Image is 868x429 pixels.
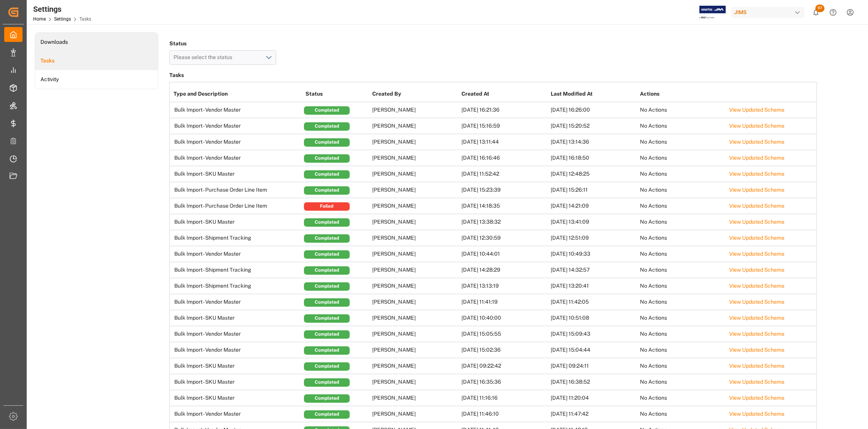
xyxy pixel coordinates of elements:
a: View Updated Schema [729,411,784,417]
td: [DATE] 12:48:25 [549,166,638,182]
img: Exertis%20JAM%20-%20Email%20Logo.jpg_1722504956.jpg [699,6,726,19]
td: [PERSON_NAME] [370,406,460,422]
a: View Updated Schema [729,139,784,145]
td: [PERSON_NAME] [370,134,460,150]
td: [PERSON_NAME] [370,230,460,246]
td: [DATE] 13:11:44 [460,134,549,150]
td: [PERSON_NAME] [370,246,460,262]
div: Completed [304,250,350,259]
td: Bulk Import - Purchase Order Line Item [170,198,304,214]
td: [DATE] 14:18:35 [460,198,549,214]
td: [DATE] 15:23:39 [460,182,549,198]
td: [PERSON_NAME] [370,342,460,358]
span: No Actions [640,187,667,193]
span: No Actions [640,139,667,145]
td: [PERSON_NAME] [370,198,460,214]
div: Completed [304,394,350,403]
td: Bulk Import - Shipment Tracking [170,278,304,294]
h4: Status [169,38,276,49]
td: [DATE] 10:49:33 [549,246,638,262]
div: Completed [304,170,350,179]
a: View Updated Schema [729,235,784,241]
button: open menu [169,50,276,65]
a: View Updated Schema [729,267,784,273]
td: [DATE] 13:13:19 [460,278,549,294]
a: View Updated Schema [729,315,784,321]
td: [DATE] 16:18:50 [549,150,638,166]
span: No Actions [640,411,667,417]
td: Bulk Import - Vendor Master [170,118,304,134]
a: Tasks [35,51,158,70]
td: [PERSON_NAME] [370,262,460,278]
td: [PERSON_NAME] [370,358,460,374]
td: [DATE] 15:04:44 [549,342,638,358]
div: Completed [304,234,350,243]
td: [DATE] 14:21:09 [549,198,638,214]
span: Please select the status [174,54,236,60]
div: Completed [304,154,350,163]
td: Bulk Import - Purchase Order Line Item [170,182,304,198]
a: View Updated Schema [729,203,784,209]
a: View Updated Schema [729,219,784,225]
td: [DATE] 16:35:36 [460,374,549,390]
td: Bulk Import - Vendor Master [170,342,304,358]
button: Help Center [825,4,842,21]
td: [DATE] 11:16:16 [460,390,549,406]
td: [DATE] 16:38:52 [549,374,638,390]
span: No Actions [640,251,667,257]
a: View Updated Schema [729,107,784,113]
td: [DATE] 13:14:36 [549,134,638,150]
td: [DATE] 16:21:36 [460,102,549,118]
td: [DATE] 09:24:11 [549,358,638,374]
td: [PERSON_NAME] [370,326,460,342]
li: Activity [35,70,158,89]
th: Actions [638,86,727,102]
span: No Actions [640,299,667,305]
div: Completed [304,122,350,131]
span: No Actions [640,347,667,353]
th: Last Modified At [549,86,638,102]
td: Bulk Import - Vendor Master [170,102,304,118]
td: [PERSON_NAME] [370,278,460,294]
td: [PERSON_NAME] [370,150,460,166]
td: Bulk Import - Vendor Master [170,150,304,166]
td: [DATE] 10:44:01 [460,246,549,262]
div: Completed [304,378,350,387]
td: [PERSON_NAME] [370,102,460,118]
td: [DATE] 11:46:10 [460,406,549,422]
td: [DATE] 15:26:11 [549,182,638,198]
div: JIMS [731,7,804,18]
td: Bulk Import - SKU Master [170,374,304,390]
span: No Actions [640,235,667,241]
td: Bulk Import - SKU Master [170,358,304,374]
span: No Actions [640,315,667,321]
td: Bulk Import - SKU Master [170,310,304,326]
td: Bulk Import - Vendor Master [170,246,304,262]
div: Completed [304,106,350,115]
td: [DATE] 15:16:59 [460,118,549,134]
span: No Actions [640,267,667,273]
td: [DATE] 12:30:59 [460,230,549,246]
td: [DATE] 13:20:41 [549,278,638,294]
div: Completed [304,410,350,419]
td: Bulk Import - Vendor Master [170,326,304,342]
th: Status [304,86,370,102]
td: Bulk Import - SKU Master [170,166,304,182]
th: Created By [370,86,460,102]
span: No Actions [640,203,667,209]
td: Bulk Import - SKU Master [170,214,304,230]
div: Completed [304,362,350,371]
td: Bulk Import - Shipment Tracking [170,230,304,246]
a: View Updated Schema [729,171,784,177]
td: [PERSON_NAME] [370,182,460,198]
td: [PERSON_NAME] [370,390,460,406]
div: Completed [304,138,350,147]
a: View Updated Schema [729,395,784,401]
a: View Updated Schema [729,347,784,353]
a: View Updated Schema [729,331,784,337]
span: No Actions [640,155,667,161]
div: Settings [33,3,91,15]
th: Type and Description [170,86,304,102]
a: View Updated Schema [729,299,784,305]
span: No Actions [640,171,667,177]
